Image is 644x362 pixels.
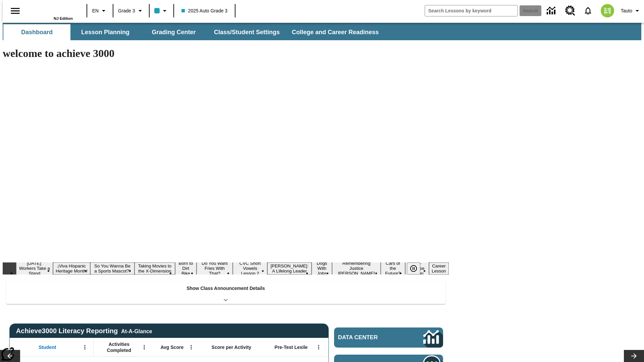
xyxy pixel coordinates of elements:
button: Open Menu [186,342,196,352]
button: Slide 1 Labor Day: Workers Take a Stand [16,260,53,277]
button: Slide 10 Remembering Justice O'Connor [332,260,380,277]
button: Profile/Settings [618,5,644,17]
button: Open side menu [5,1,25,21]
button: Open Menu [80,342,90,352]
button: Slide 8 Dianne Feinstein: A Lifelong Leader [267,262,312,275]
a: Resource Center, Will open in new tab [561,2,579,20]
button: Open Menu [139,342,149,352]
span: Score per Activity [212,344,252,350]
span: 2025 Auto Grade 3 [181,7,228,14]
button: Slide 7 CVC Short Vowels Lesson 2 [233,260,267,277]
img: avatar image [601,4,614,17]
button: Grade: Grade 3, Select a grade [115,5,147,17]
button: Open Menu [314,342,324,352]
button: Lesson carousel, Next [624,350,644,362]
span: Grade 3 [118,7,135,14]
span: EN [92,7,99,14]
button: Select a new avatar [597,2,618,19]
span: Tauto [621,7,632,14]
h1: welcome to achieve 3000 [3,47,449,60]
button: Language: EN, Select a language [89,5,111,17]
button: Lesson Planning [72,24,139,40]
span: Activities Completed [97,341,141,353]
a: Data Center [543,2,561,20]
div: SubNavbar [3,23,641,40]
button: Slide 6 Do You Want Fries With That? [197,260,233,277]
span: NJ Edition [54,16,73,20]
div: Show Class Announcement Details [6,281,445,304]
button: Slide 13 Career Lesson [429,262,449,275]
button: Dashboard [3,24,70,40]
div: SubNavbar [3,24,385,40]
button: Class color is light blue. Change class color [152,5,171,17]
div: Home [29,2,73,20]
span: Pre-Test Lexile [275,344,308,350]
a: Notifications [579,2,597,19]
button: Slide 4 Taking Movies to the X-Dimension [135,262,175,275]
button: Grading Center [140,24,207,40]
button: Slide 11 Cars of the Future? [381,260,405,277]
span: Avg Score [160,344,183,350]
p: Show Class Announcement Details [186,285,265,292]
button: Slide 2 ¡Viva Hispanic Heritage Month! [53,262,91,275]
button: College and Career Readiness [286,24,384,40]
span: Achieve3000 Literacy Reporting [16,327,152,335]
button: Class/Student Settings [209,24,285,40]
button: Pause [407,262,420,275]
button: Slide 9 Dogs With Jobs [312,260,332,277]
button: Slide 3 So You Wanna Be a Sports Mascot?! [90,262,134,275]
div: Pause [407,262,427,275]
a: Data Center [334,327,443,348]
div: At-A-Glance [121,327,152,335]
input: search field [425,5,518,16]
a: Home [29,3,73,16]
button: Slide 5 Born to Dirt Bike [175,260,196,277]
button: Slide 12 Pre-release lesson [405,260,429,277]
span: Student [39,344,56,350]
span: Data Center [338,334,401,341]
